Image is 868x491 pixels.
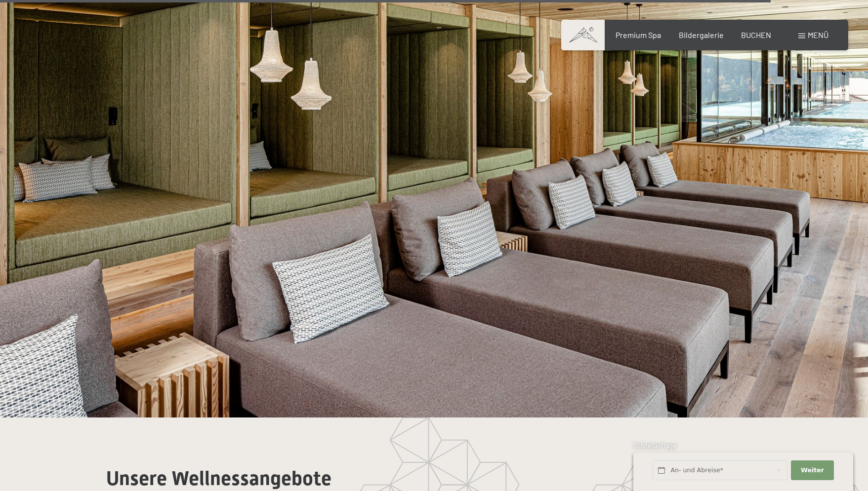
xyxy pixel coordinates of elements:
[791,460,833,481] button: Weiter
[106,467,331,490] span: Unsere Wellnessangebote
[808,30,828,39] span: Menü
[801,466,824,475] span: Weiter
[679,30,724,39] a: Bildergalerie
[741,30,771,39] a: BUCHEN
[633,442,676,450] span: Schnellanfrage
[616,30,661,39] a: Premium Spa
